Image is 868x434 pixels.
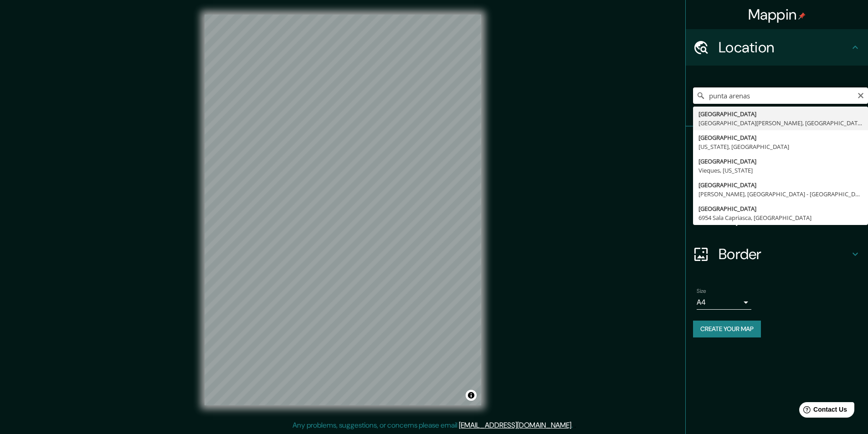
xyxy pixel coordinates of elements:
div: Location [686,29,868,66]
div: . [573,420,574,431]
p: Any problems, suggestions, or concerns please email . [293,420,573,431]
h4: Location [719,38,850,56]
iframe: Help widget launcher [787,398,858,424]
h4: Mappin [748,5,806,24]
div: A4 [697,295,751,310]
div: [PERSON_NAME], [GEOGRAPHIC_DATA] - [GEOGRAPHIC_DATA], 93420-180, [GEOGRAPHIC_DATA] [699,189,863,199]
img: pin-icon.png [798,12,806,20]
div: Layout [686,199,868,236]
div: . [574,420,576,431]
h4: Border [719,245,850,263]
div: Pins [686,127,868,163]
div: Border [686,236,868,272]
div: [GEOGRAPHIC_DATA] [699,133,863,142]
div: [GEOGRAPHIC_DATA][PERSON_NAME], [GEOGRAPHIC_DATA] [699,118,863,128]
div: Style [686,163,868,199]
button: Toggle attribution [466,390,477,401]
h4: Layout [719,209,850,227]
div: [GEOGRAPHIC_DATA] [699,109,863,118]
div: [US_STATE], [GEOGRAPHIC_DATA] [699,142,863,151]
label: Size [697,287,706,295]
input: Pick your city or area [693,87,868,104]
div: 6954 Sala Capriasca, [GEOGRAPHIC_DATA] [699,213,863,222]
button: Create your map [693,321,761,337]
div: [GEOGRAPHIC_DATA] [699,204,863,213]
div: [GEOGRAPHIC_DATA] [699,180,863,189]
div: [GEOGRAPHIC_DATA] [699,157,863,166]
canvas: Map [205,15,481,405]
a: [EMAIL_ADDRESS][DOMAIN_NAME] [459,420,571,430]
button: Clear [857,91,864,99]
div: Vieques, [US_STATE] [699,166,863,175]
